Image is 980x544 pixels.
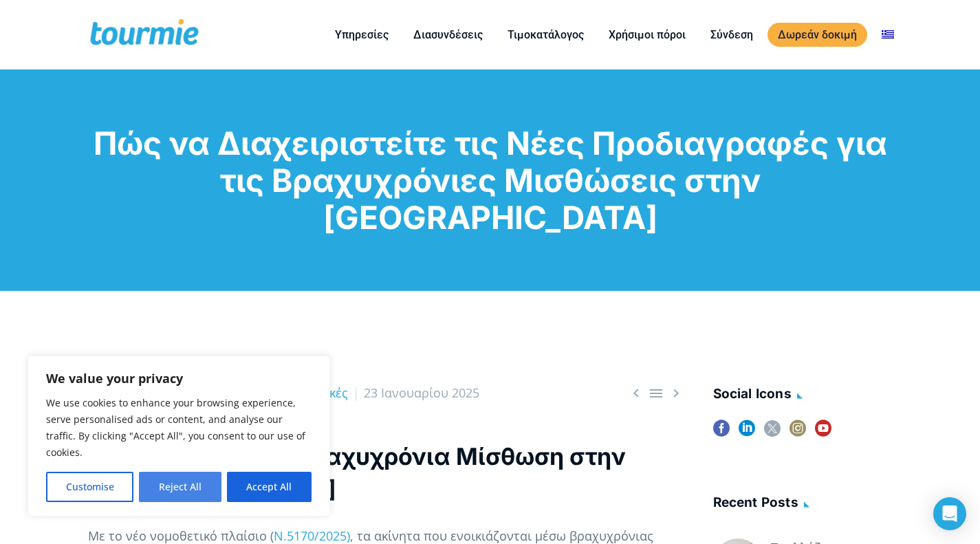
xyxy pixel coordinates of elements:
a:  [648,384,664,402]
button: Accept All [227,472,312,502]
a: Σύνδεση [700,26,763,43]
a: Υπηρεσίες [325,26,399,43]
span: Με το νέο νομοθετικό πλαίσιο ( [88,527,274,544]
a: linkedin [739,420,755,446]
a: Τιμοκατάλογος [497,26,594,43]
span: 23 Ιανουαρίου 2025 [364,384,479,401]
a: youtube [815,420,831,446]
p: We value your privacy [46,370,312,387]
span: Next post [668,384,684,402]
b: Τι Αλλάζει για τη Βραχυχρόνια Μίσθωση στην [GEOGRAPHIC_DATA] [88,442,626,503]
button: Customise [46,472,133,502]
h4: Recent posts [713,492,893,515]
a: Χρήσιμοι πόροι [598,26,696,43]
div: Open Intercom Messenger [933,497,966,530]
h1: Πώς να Διαχειριστείτε τις Νέες Προδιαγραφές για τις Βραχυχρόνιες Μισθώσεις στην [GEOGRAPHIC_DATA] [88,124,893,236]
span: Previous post [628,384,644,402]
a:  [668,384,684,402]
a: instagram [790,420,806,446]
a:  [628,384,644,402]
p: We use cookies to enhance your browsing experience, serve personalised ads or content, and analys... [46,395,312,461]
a: facebook [713,420,730,446]
a: Ν.5170/2025) [274,527,350,544]
a: twitter [764,420,781,446]
a: Διασυνδέσεις [403,26,493,43]
h4: social icons [713,384,893,406]
a: Δωρεάν δοκιμή [767,23,867,47]
button: Reject All [139,472,221,502]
